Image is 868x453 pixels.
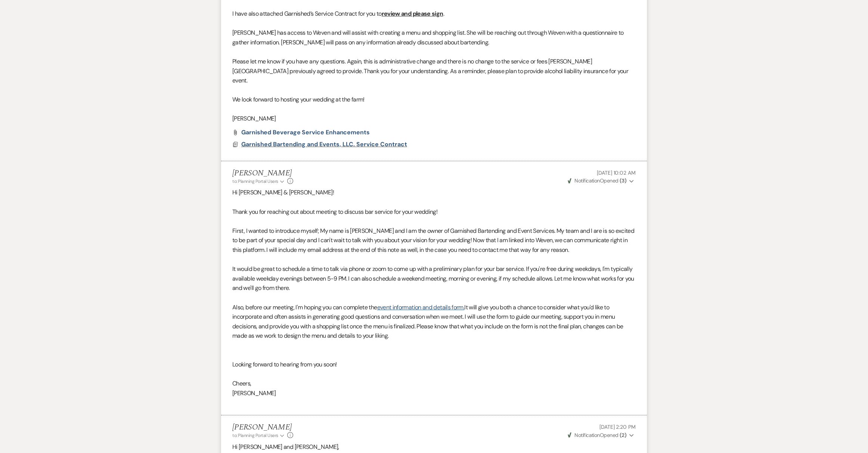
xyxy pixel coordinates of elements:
span: Notification [574,432,599,438]
button: NotificationOpened (2) [567,431,636,439]
strong: ( 3 ) [620,177,626,184]
a: . [464,303,464,311]
span: Opened [568,432,626,438]
p: Hi [PERSON_NAME] & [PERSON_NAME]! [232,188,636,197]
button: Garnished Bartending and Events, LLC. Service Contract [241,140,409,149]
span: Garnished Beverage Service Enhancements [241,128,370,136]
span: Garnished Bartending and Events, LLC. Service Contract [241,140,407,148]
p: [PERSON_NAME] [232,388,636,398]
span: Opened [568,177,626,184]
p: [PERSON_NAME] has access to Weven and will assist with creating a menu and shopping list. She wil... [232,28,636,47]
p: Also, before our meeting, I'm hoping you can complete the It will give you both a chance to consi... [232,303,636,341]
span: Notification [574,177,599,184]
p: Cheers, [232,379,636,388]
button: NotificationOpened (3) [567,177,636,185]
p: We look forward to hosting your wedding at the farm! [232,95,636,104]
span: to: Planning Portal Users [232,178,278,184]
h5: [PERSON_NAME] [232,169,293,178]
p: Thank you for reaching out about meeting to discuss bar service for your wedding! [232,207,636,217]
p: [PERSON_NAME] [232,114,636,124]
a: event information and details form [377,303,464,311]
strong: ( 2 ) [620,432,626,438]
button: to: Planning Portal Users [232,432,285,439]
p: It would be great to schedule a time to talk via phone or zoom to come up with a preliminary plan... [232,264,636,293]
p: Please let me know if you have any questions. Again, this is administrative change and there is n... [232,57,636,85]
u: review and please sign [382,10,443,18]
p: First, I wanted to introduce myself; My name is [PERSON_NAME] and I am the owner of Garnished Bar... [232,226,636,255]
span: to: Planning Portal Users [232,432,278,438]
h5: [PERSON_NAME] [232,423,293,432]
p: Hi [PERSON_NAME] and [PERSON_NAME], [232,442,636,452]
span: [DATE] 2:20 PM [599,424,636,430]
a: Garnished Beverage Service Enhancements [241,129,370,135]
button: to: Planning Portal Users [232,178,285,185]
p: I have also attached Garnished’s Service Contract for you to . [232,9,636,19]
p: Looking forward to hearing from you soon! [232,360,636,369]
span: [DATE] 10:02 AM [597,169,636,176]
